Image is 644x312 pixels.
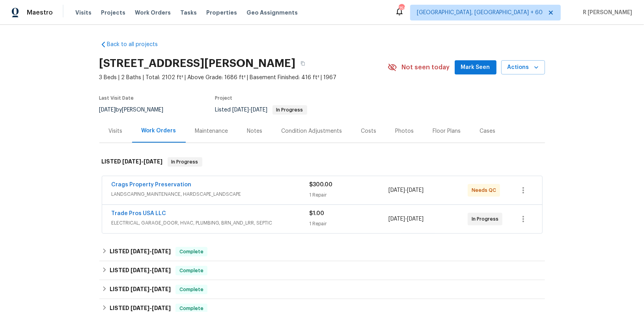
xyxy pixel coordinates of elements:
[399,5,404,13] div: 759
[176,248,207,256] span: Complete
[388,188,405,193] span: [DATE]
[310,220,389,228] div: 1 Repair
[501,60,545,75] button: Actions
[168,158,202,166] span: In Progress
[112,190,310,198] span: LANDSCAPING_MAINTENANCE, HARDSCAPE_LANDSCAPE
[310,182,333,188] span: $300.00
[461,63,490,72] span: Mark Seen
[75,9,91,17] span: Visits
[472,215,502,223] span: In Progress
[112,211,166,216] a: Trade Pros USA LLC
[215,107,307,113] span: Listed
[310,191,389,199] div: 1 Repair
[176,286,207,293] span: Complete
[99,41,175,48] a: Back to all projects
[131,286,149,292] span: [DATE]
[101,9,125,17] span: Projects
[110,266,171,275] h6: LISTED
[396,127,414,135] div: Photos
[131,267,171,273] span: -
[180,10,197,15] span: Tasks
[110,247,171,256] h6: LISTED
[99,59,296,67] h2: [STREET_ADDRESS][PERSON_NAME]
[246,9,298,17] span: Geo Assignments
[99,107,116,113] span: [DATE]
[99,96,134,100] span: Last Visit Date
[417,9,543,17] span: [GEOGRAPHIC_DATA], [GEOGRAPHIC_DATA] + 60
[282,127,342,135] div: Condition Adjustments
[135,9,171,17] span: Work Orders
[580,9,632,17] span: R [PERSON_NAME]
[407,188,424,193] span: [DATE]
[388,216,405,222] span: [DATE]
[388,215,424,223] span: -
[472,186,499,194] span: Needs QC
[361,127,377,135] div: Costs
[131,305,171,311] span: -
[480,127,496,135] div: Cases
[109,127,123,135] div: Visits
[131,286,171,292] span: -
[310,211,325,216] span: $1.00
[110,285,171,294] h6: LISTED
[508,63,539,72] span: Actions
[123,159,142,164] span: [DATE]
[112,219,310,227] span: ELECTRICAL, GARAGE_DOOR, HVAC, PLUMBING, BRN_AND_LRR, SEPTIC
[131,305,149,311] span: [DATE]
[142,127,176,135] div: Work Orders
[152,249,171,254] span: [DATE]
[152,286,171,292] span: [DATE]
[102,157,163,167] h6: LISTED
[176,267,207,275] span: Complete
[433,127,461,135] div: Floor Plans
[144,159,163,164] span: [DATE]
[99,149,545,175] div: LISTED [DATE]-[DATE]In Progress
[233,107,249,113] span: [DATE]
[402,63,450,71] span: Not seen today
[152,267,171,273] span: [DATE]
[251,107,268,113] span: [DATE]
[407,216,424,222] span: [DATE]
[99,74,388,82] span: 3 Beds | 2 Baths | Total: 2102 ft² | Above Grade: 1686 ft² | Basement Finished: 416 ft² | 1967
[131,267,149,273] span: [DATE]
[99,280,545,299] div: LISTED [DATE]-[DATE]Complete
[131,249,149,254] span: [DATE]
[388,186,424,194] span: -
[195,127,228,135] div: Maintenance
[112,182,192,188] a: Crags Property Preservation
[123,159,163,164] span: -
[131,249,171,254] span: -
[273,108,306,112] span: In Progress
[27,9,53,17] span: Maestro
[99,261,545,280] div: LISTED [DATE]-[DATE]Complete
[215,96,233,100] span: Project
[247,127,263,135] div: Notes
[296,56,310,71] button: Copy Address
[455,60,497,75] button: Mark Seen
[99,242,545,261] div: LISTED [DATE]-[DATE]Complete
[152,305,171,311] span: [DATE]
[206,9,237,17] span: Properties
[233,107,268,113] span: -
[99,105,173,115] div: by [PERSON_NAME]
